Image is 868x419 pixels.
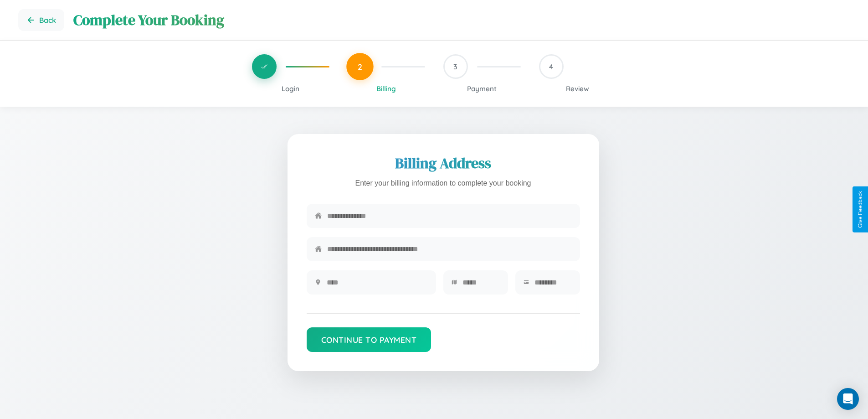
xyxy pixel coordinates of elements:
p: Enter your billing information to complete your booking [307,177,580,190]
span: Login [282,84,299,93]
span: Review [566,84,589,93]
h2: Billing Address [307,153,580,173]
button: Continue to Payment [307,327,431,352]
span: 4 [549,62,553,71]
span: Payment [467,84,497,93]
span: Billing [376,84,396,93]
span: 3 [453,62,457,71]
span: 2 [358,62,362,72]
div: Give Feedback [857,191,863,228]
h1: Complete Your Booking [73,10,850,30]
button: Go back [18,9,64,31]
div: Open Intercom Messenger [837,388,859,410]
